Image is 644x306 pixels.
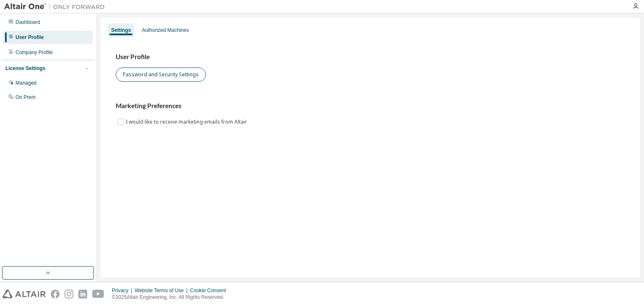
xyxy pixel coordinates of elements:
[126,117,249,127] label: I would like to receive marketing emails from Altair
[111,27,131,34] div: Settings
[190,287,231,294] div: Cookie Consent
[116,67,206,82] button: Password and Security Settings
[92,290,104,298] img: youtube.svg
[16,94,36,101] div: On Prem
[4,3,109,11] img: Altair One
[112,294,231,301] p: © 2025 Altair Engineering, Inc. All Rights Reserved.
[116,53,625,61] h3: User Profile
[135,287,190,294] div: Website Terms of Use
[16,34,44,41] div: User Profile
[78,290,87,298] img: linkedin.svg
[65,290,73,298] img: instagram.svg
[142,27,189,34] div: Authorized Machines
[51,290,60,298] img: facebook.svg
[16,19,40,26] div: Dashboard
[3,290,46,298] img: altair_logo.svg
[5,65,45,72] div: License Settings
[16,80,36,86] div: Managed
[116,102,625,110] h3: Marketing Preferences
[16,49,53,56] div: Company Profile
[112,287,135,294] div: Privacy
